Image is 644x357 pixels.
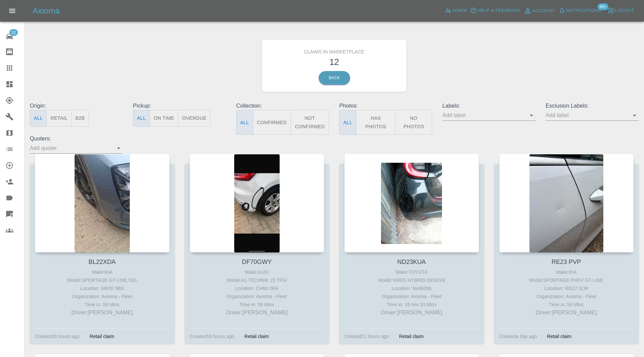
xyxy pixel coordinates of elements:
[522,5,557,16] a: Account
[346,268,477,276] div: Make: TOYOTA
[346,292,477,300] div: Organization: Axioma - Fleet
[190,332,235,340] div: Created 16 hours ago
[85,332,119,340] div: Retail claim
[339,110,356,135] button: All
[557,5,603,16] button: Notifications
[468,5,522,16] button: Help & Feedback
[319,71,350,85] a: Back
[114,143,123,153] button: Open
[344,332,389,340] div: Created 21 hours ago
[149,110,178,127] button: On Time
[501,276,632,284] div: Model: SPORTAGE PHEV GT-LINE
[35,332,80,340] div: Created 16 hours ago
[452,7,467,15] span: Admin
[356,110,396,135] button: Has Photos
[501,268,632,276] div: Make: KIA
[615,7,634,15] span: Logout
[192,276,323,284] div: Model: A1 TECHNIK 25 TFSI
[501,300,632,309] div: Time in: 56 Mins
[394,332,429,340] div: Retail claim
[37,276,168,284] div: Model: SPORTAGE GT-LINE ISG
[192,292,323,300] div: Organization: Axioma - Fleet
[442,102,535,110] p: Labels:
[501,309,632,317] p: Driver: [PERSON_NAME]
[30,102,123,110] p: Origin:
[37,284,168,292] div: Location: SW20 9BS
[9,29,18,36] span: 12
[501,292,632,300] div: Organization: Axioma - Fleet
[239,332,274,340] div: Retail claim
[33,5,60,16] h5: Axioma
[72,110,89,127] button: B2B
[346,300,477,309] div: Time in: 15 Hrs 33 Mins
[46,110,72,127] button: Retail
[532,7,555,15] span: Account
[4,3,20,19] button: Open drawer
[346,309,477,317] p: Driver: [PERSON_NAME]
[88,259,116,265] a: BL22XDA
[253,110,291,135] button: Confirmed
[192,284,323,292] div: Location: CH66 2RA
[192,268,323,276] div: Make: AUDI
[37,300,168,309] div: Time in: 59 Mins
[442,110,525,120] input: Add label
[339,102,432,110] p: Photos:
[242,259,272,265] a: DF70GWY
[178,110,210,127] button: Overdue
[551,259,581,265] a: RE23 PVP
[37,309,168,317] p: Driver: [PERSON_NAME]
[397,259,426,265] a: ND23KUA
[499,332,537,340] div: Created a day ago
[630,111,639,120] button: Open
[346,284,477,292] div: Location: Ne462bb
[566,7,601,15] span: Notifications
[192,309,323,317] p: Driver: [PERSON_NAME]
[395,110,432,135] button: No Photos
[267,55,402,68] h3: 12
[598,3,608,10] span: 99+
[443,5,469,16] a: Admin
[236,102,329,110] p: Collection:
[542,332,577,340] div: Retail claim
[346,276,477,284] div: Model: YARIS HYBRID DESIGN
[290,110,329,135] button: Not Confirmed
[527,111,536,120] button: Open
[30,135,123,143] p: Quoters:
[546,102,639,110] p: Exclusion Labels:
[267,45,402,55] h6: Claims in Marketplace
[30,110,47,127] button: All
[192,300,323,309] div: Time in: 59 Mins
[546,110,628,120] input: Add label
[37,292,168,300] div: Organization: Axioma - Fleet
[236,110,253,135] button: All
[30,143,113,153] input: Add quoter
[133,110,150,127] button: All
[478,7,520,15] span: Help & Feedback
[606,5,636,16] button: Logout
[501,284,632,292] div: Location: RG27 0LW
[133,102,226,110] p: Pickup:
[37,268,168,276] div: Make: KIA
